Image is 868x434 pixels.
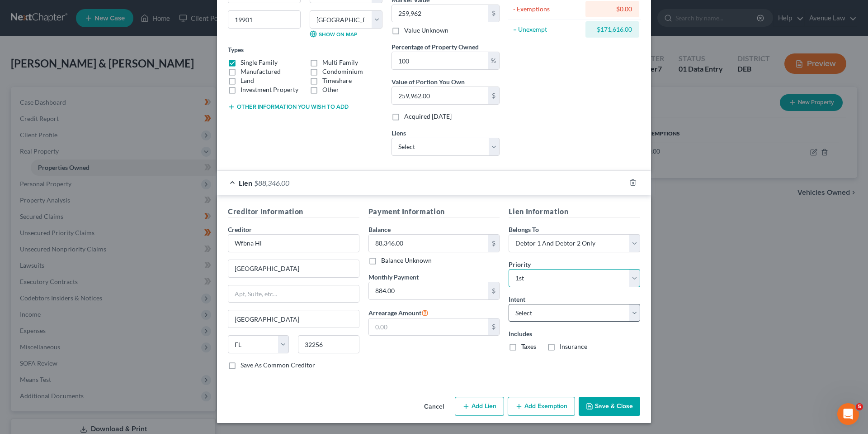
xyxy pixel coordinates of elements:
[241,85,298,94] label: Investment Property
[241,67,281,76] label: Manufactured
[488,318,499,336] div: $
[488,235,499,252] div: $
[368,307,429,318] label: Arrearage Amount
[241,76,254,85] label: Land
[488,282,499,299] div: $
[369,235,489,252] input: 0.00
[322,76,352,85] label: Timeshare
[228,310,359,328] input: Enter city...
[239,178,252,187] span: Lien
[509,260,531,268] span: Priority
[368,272,419,282] label: Monthly Payment
[228,103,349,111] button: Other information you wish to add
[593,25,632,34] div: $171,616.00
[593,5,632,14] div: $0.00
[228,260,359,277] input: Enter address...
[392,52,488,69] input: 0.00
[298,335,359,353] input: Enter zip...
[322,85,339,94] label: Other
[368,225,391,234] label: Balance
[509,329,640,338] label: Includes
[521,342,536,351] label: Taxes
[322,67,363,76] label: Condominium
[509,294,525,304] label: Intent
[455,397,504,416] button: Add Lien
[368,206,500,217] h5: Payment Information
[369,318,489,336] input: 0.00
[579,397,640,416] button: Save & Close
[837,403,859,425] iframe: Intercom live chat
[228,226,252,233] span: Creditor
[369,282,489,299] input: 0.00
[392,87,488,104] input: 0.00
[513,25,581,34] div: = Unexempt
[322,58,358,67] label: Multi Family
[310,30,357,38] a: Show on Map
[241,58,278,67] label: Single Family
[509,206,640,217] h5: Lien Information
[254,178,289,187] span: $88,346.00
[560,342,587,351] label: Insurance
[488,87,499,104] div: $
[404,26,448,35] label: Value Unknown
[417,398,451,416] button: Cancel
[392,77,465,87] label: Value of Portion You Own
[513,5,581,14] div: - Exemptions
[228,45,244,54] label: Types
[404,112,452,121] label: Acquired [DATE]
[228,285,359,303] input: Apt, Suite, etc...
[228,234,359,252] input: Search creditor by name...
[228,10,301,29] input: Enter zip...
[488,52,499,69] div: %
[509,226,539,233] span: Belongs To
[241,361,315,370] label: Save As Common Creditor
[392,42,479,52] label: Percentage of Property Owned
[508,397,575,416] button: Add Exemption
[856,403,863,410] span: 5
[392,5,488,22] input: 0.00
[488,5,499,22] div: $
[228,206,359,217] h5: Creditor Information
[392,128,406,138] label: Liens
[381,256,432,265] label: Balance Unknown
